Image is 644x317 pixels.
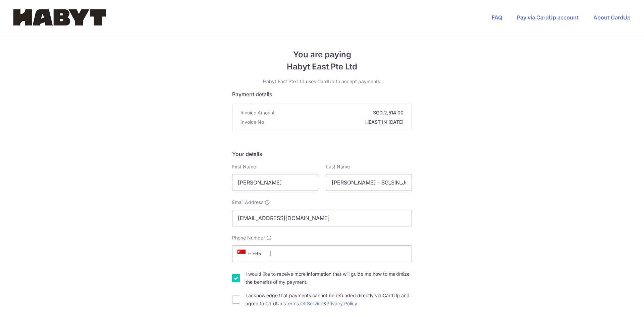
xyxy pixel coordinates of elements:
label: I acknowledge that payments cannot be refunded directly via CardUp and agree to CardUp’s & [246,292,412,308]
a: Terms Of Service [285,301,323,306]
span: +65 [237,250,254,258]
span: Habyt East Pte Ltd [232,61,412,73]
input: Last name [326,174,412,191]
a: Privacy Policy [326,301,357,306]
strong: HEAST IN [DATE] [267,119,404,125]
span: Email Address [232,199,263,206]
a: About CardUp [593,14,631,21]
h5: Payment details [232,90,412,98]
p: Habyt East Pte Ltd uses CardUp to accept payments. [232,78,412,85]
label: First Name [232,163,256,170]
h5: Your details [232,150,412,158]
a: FAQ [492,14,502,21]
span: Invoice No [240,119,264,125]
input: Email address [232,210,412,226]
span: Phone Number [232,234,265,241]
a: Pay via CardUp account [517,14,579,21]
label: Last Name [326,163,350,170]
span: +65 [235,250,266,258]
label: I would like to receive more information that will guide me how to maximize the benefits of my pa... [246,270,412,286]
span: Invoice Amount [240,109,275,116]
input: First name [232,174,318,191]
strong: SGD 2,514.00 [277,109,404,116]
span: You are paying [232,49,412,61]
